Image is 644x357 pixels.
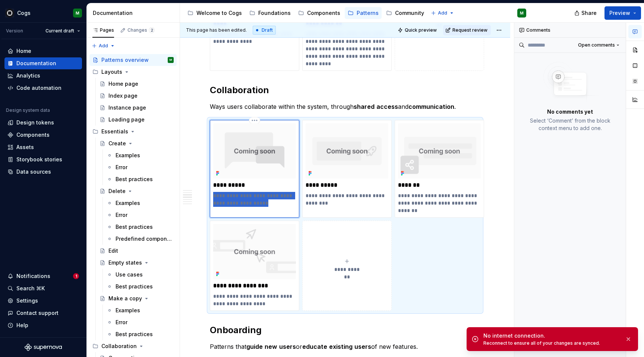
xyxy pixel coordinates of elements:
a: Best practices [104,328,177,340]
a: Home [4,45,82,57]
button: Request review [443,25,491,35]
a: Code automation [4,82,82,94]
p: Select ‘Comment’ from the block context menu to add one. [523,117,617,132]
div: M [170,56,172,64]
div: Examples [116,152,140,159]
a: Error [104,316,177,328]
button: Current draft [42,26,83,36]
a: Best practices [104,173,177,185]
div: Reconnect to ensure all of your changes are synced. [483,340,619,346]
a: Documentation [4,57,82,69]
div: Collaboration [89,340,177,352]
a: Best practices [104,281,177,293]
a: Empty states [97,257,177,269]
a: Components [295,7,343,19]
div: Design system data [6,107,50,113]
a: Examples [104,304,177,316]
div: Home [16,47,31,55]
div: Storybook stories [16,156,62,163]
a: Patterns [345,7,382,19]
span: Share [581,9,597,17]
div: Make a copy [108,295,142,302]
span: Add [438,10,447,16]
button: Share [571,6,602,20]
div: Best practices [116,283,153,290]
strong: existing [329,343,353,350]
a: Examples [104,149,177,161]
a: Analytics [4,70,82,82]
button: Quick preview [395,25,440,35]
div: Collaboration [101,342,137,350]
div: Layouts [89,66,177,78]
a: Home page [97,78,177,90]
div: Foundations [258,9,291,17]
div: Community [395,9,424,17]
a: Examples [104,197,177,209]
div: Pages [92,27,114,33]
div: Patterns [357,9,379,17]
a: Assets [4,141,82,153]
div: Patterns overview [101,56,149,64]
div: Index page [108,92,138,99]
div: No internet connection. [483,332,619,339]
button: Open comments [575,40,623,50]
div: Design tokens [16,119,54,126]
h2: Onboarding [210,324,480,336]
a: Edit [97,245,177,257]
div: M [520,10,524,16]
a: Best practices [104,221,177,233]
div: Draft [253,26,276,35]
button: Search ⌘K [4,282,82,294]
button: CogsM [1,5,85,21]
div: Layouts [101,68,122,76]
span: 2 [149,27,155,33]
div: Create [108,140,126,147]
a: Delete [97,185,177,197]
strong: shared [354,103,375,110]
div: Empty states [108,259,142,266]
a: Design tokens [4,117,82,129]
div: Home page [108,80,138,88]
div: Version [6,28,23,34]
div: Analytics [16,72,40,79]
div: Examples [116,307,140,314]
div: Code automation [16,84,61,92]
strong: access [376,103,398,110]
div: Error [116,164,127,171]
a: Error [104,209,177,221]
span: Request review [452,27,487,33]
img: 85b02ed3-0d51-4750-98ac-39e9dda7d027.png [213,224,296,279]
div: Use cases [116,271,143,278]
div: Assets [16,143,34,151]
a: Use cases [104,269,177,281]
div: Settings [16,297,38,304]
div: Components [16,131,50,139]
div: Essentials [101,128,128,135]
a: Welcome to Cogs [184,7,245,19]
div: Loading page [108,116,145,123]
div: Error [116,211,127,219]
div: Essentials [89,126,177,138]
div: Best practices [116,176,153,183]
a: Community [383,7,427,19]
div: Search ⌘K [16,285,45,292]
p: No comments yet [547,108,593,116]
strong: communication [408,103,454,110]
div: Changes [127,27,155,33]
button: Help [4,319,82,331]
img: 49ba9cb5-60fe-4771-8823-64200eae01b9.png [398,123,481,178]
button: Contact support [4,307,82,319]
a: Settings [4,295,82,307]
strong: new [265,343,277,350]
img: 1785e492-7b51-43a2-affc-020477f93195.png [306,123,388,178]
div: Error [116,319,127,326]
div: Predefined components [116,235,172,243]
a: Storybook stories [4,154,82,165]
a: Loading page [97,114,177,126]
div: Help [16,322,28,329]
div: Welcome to Cogs [196,9,242,17]
a: Foundations [246,7,294,19]
a: Components [4,129,82,141]
button: Preview [604,6,641,20]
div: Delete [108,187,126,195]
